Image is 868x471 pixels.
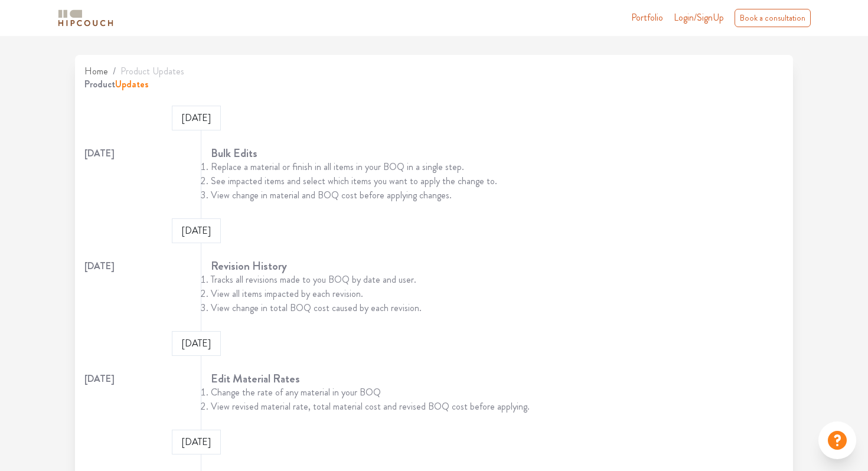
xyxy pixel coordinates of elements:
[211,372,784,385] h2: Edit Material Rates
[211,188,784,202] li: View change in material and BOQ cost before applying changes.
[211,146,784,160] h2: Bulk Edits
[674,11,724,24] span: Login/SignUp
[120,64,184,78] li: Product Updates
[84,64,108,78] a: Home
[211,160,784,174] li: Replace a material or finish in all items in your BOQ in a single step.
[211,287,784,301] li: View all items impacted by each revision.
[211,174,784,188] li: See impacted items and select which items you want to apply the change to.
[211,400,784,414] li: View revised material rate, total material cost and revised BOQ cost before applying.
[172,430,221,454] div: [DATE]
[172,218,221,243] div: [DATE]
[84,221,201,334] div: [DATE]
[211,259,784,273] h2: Revision History
[84,78,784,90] h2: Product
[84,109,201,221] div: [DATE]
[56,8,115,28] img: logo-horizontal.svg
[211,385,784,400] li: Change the rate of any material in your BOQ
[172,331,221,356] div: [DATE]
[56,5,115,31] span: logo-horizontal.svg
[735,9,811,27] div: Book a consultation
[211,273,784,287] li: Tracks all revisions made to you BOQ by date and user.
[631,11,663,25] a: Portfolio
[172,106,221,130] div: [DATE]
[113,64,116,78] li: /
[211,301,784,315] li: View change in total BOQ cost caused by each revision.
[115,77,149,91] span: Updates
[84,334,201,433] div: [DATE]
